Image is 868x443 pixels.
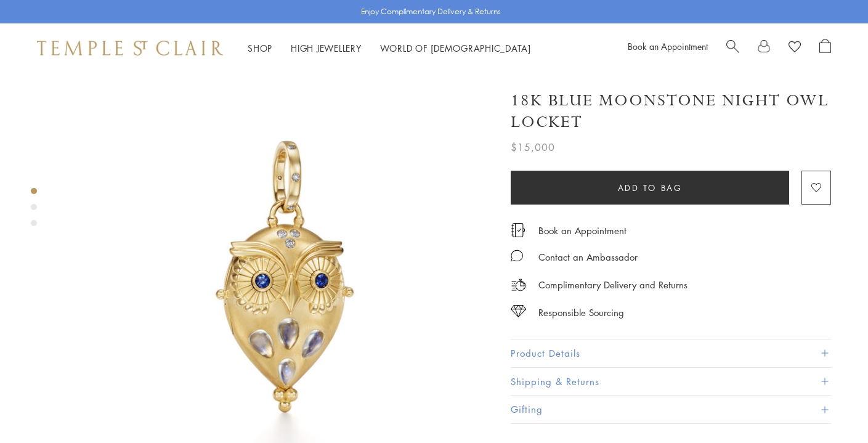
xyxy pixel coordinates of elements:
[511,171,789,205] button: Add to bag
[511,339,831,367] button: Product Details
[361,6,501,18] p: Enjoy Complimentary Delivery & Returns
[819,39,831,57] a: Open Shopping Bag
[618,181,683,195] span: Add to bag
[538,224,627,237] a: Book an Appointment
[538,305,624,320] div: Responsible Sourcing
[511,277,526,293] img: icon_delivery.svg
[380,42,531,54] a: World of [DEMOGRAPHIC_DATA]World of [DEMOGRAPHIC_DATA]
[538,277,688,293] p: Complimentary Delivery and Returns
[511,305,526,317] img: icon_sourcing.svg
[511,250,523,262] img: MessageIcon-01_2.svg
[37,41,223,55] img: Temple St. Clair
[511,139,555,155] span: $15,000
[291,42,362,54] a: High JewelleryHigh Jewellery
[248,42,272,54] a: ShopShop
[511,396,831,423] button: Gifting
[628,40,708,52] a: Book an Appointment
[789,39,801,57] a: View Wishlist
[511,223,525,237] img: icon_appointment.svg
[31,185,37,236] div: Product gallery navigation
[726,39,739,57] a: Search
[511,368,831,396] button: Shipping & Returns
[248,41,531,56] nav: Main navigation
[538,250,638,265] div: Contact an Ambassador
[806,385,856,431] iframe: Gorgias live chat messenger
[511,90,831,133] h1: 18K Blue Moonstone Night Owl Locket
